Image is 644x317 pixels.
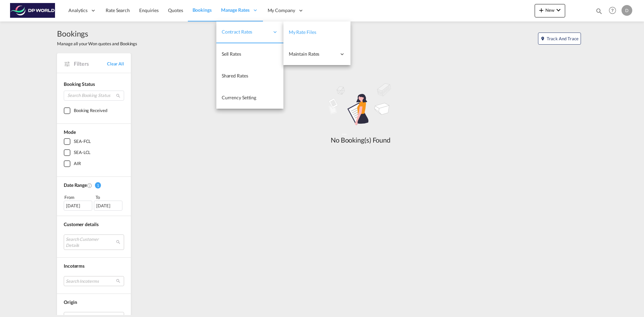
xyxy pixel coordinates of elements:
div: Origin [64,299,124,306]
span: Maintain Rates [289,51,336,57]
md-icon: icon-map-marker [540,36,545,41]
span: Rate Search [106,7,130,13]
a: Sell Rates [216,43,283,65]
span: Mode [64,129,76,135]
md-checkbox: SEA-LCL [64,149,124,156]
span: Incoterms [64,263,85,269]
md-checkbox: SEA-FCL [64,138,124,145]
button: icon-plus 400-fgNewicon-chevron-down [535,4,565,17]
md-icon: assets/icons/custom/empty_shipments.svg [310,80,411,135]
div: SEA-FCL [74,138,91,145]
span: Customer details [64,221,98,227]
md-icon: Created On [87,183,92,188]
span: My Rate Files [289,29,316,35]
span: Origin [64,299,77,305]
div: Maintain Rates [283,43,351,65]
span: New [537,7,562,13]
a: Currency Setting [216,87,283,109]
md-icon: icon-chevron-down [554,6,562,14]
md-icon: icon-magnify [116,93,121,98]
span: Help [607,5,618,16]
span: 1 [95,182,101,189]
div: Booking Status [64,81,124,88]
a: Clear All [107,61,124,67]
div: AIR [74,160,81,167]
span: Analytics [68,7,88,14]
div: From [64,194,93,201]
span: From To [DATE][DATE] [64,194,124,211]
div: Help [607,5,622,17]
span: Date Range [64,182,87,188]
span: Booking Status [64,81,95,87]
span: Contract Rates [222,29,269,35]
span: Quotes [168,7,183,13]
div: icon-magnify [595,7,603,17]
button: icon-map-markerTrack and Trace [538,33,581,45]
a: My Rate Files [283,21,351,43]
div: Booking Received [74,107,107,114]
div: [DATE] [64,201,92,211]
div: [DATE] [94,201,122,211]
span: Bookings [57,28,137,39]
span: Shared Rates [222,73,248,78]
span: Manage all your Won quotes and Bookings [57,41,137,47]
div: D [622,5,632,16]
div: No Booking(s) Found [310,135,411,145]
img: c08ca190194411f088ed0f3ba295208c.png [10,3,55,18]
span: Sell Rates [222,51,241,57]
md-icon: icon-plus 400-fg [537,6,545,14]
span: Bookings [193,7,212,13]
div: Customer details [64,221,124,228]
div: Contract Rates [216,21,283,43]
div: SEA-LCL [74,149,91,156]
span: Enquiries [139,7,159,13]
md-checkbox: AIR [64,160,124,167]
md-icon: icon-magnify [595,7,603,15]
span: My Company [268,7,295,14]
a: Shared Rates [216,65,283,87]
input: Search Booking Status [64,91,124,101]
div: To [95,194,124,201]
span: Filters [74,60,107,67]
span: Currency Setting [222,95,256,100]
span: Manage Rates [221,7,250,13]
